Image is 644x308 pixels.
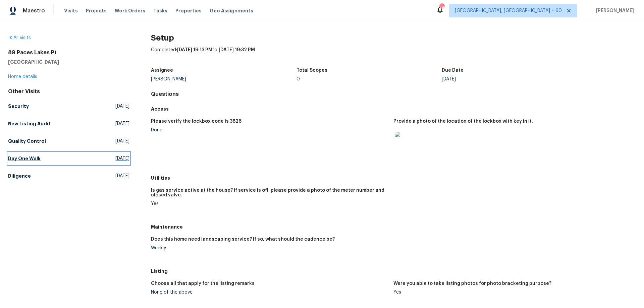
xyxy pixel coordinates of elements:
[8,152,129,165] a: Day One Walk[DATE]
[393,281,551,286] h5: Were you able to take listing photos for photo bracketing purpose?
[151,106,636,112] h5: Access
[175,7,202,14] span: Properties
[151,68,173,73] h5: Assignee
[64,7,78,14] span: Visits
[297,68,327,73] h5: Total Scopes
[8,103,29,110] h5: Security
[8,135,129,147] a: Quality Control[DATE]
[393,290,631,295] div: Yes
[8,170,129,182] a: Diligence[DATE]
[151,281,255,286] h5: Choose all that apply for the listing remarks
[151,91,636,98] h4: Questions
[8,100,129,112] a: Security[DATE]
[8,74,37,79] a: Home details
[151,35,636,41] h2: Setup
[8,49,129,56] h2: 89 Paces Lakes Pt
[8,173,31,179] h5: Diligence
[393,119,533,124] h5: Provide a photo of the location of the lockbox with key in it.
[151,246,388,250] div: Weekly
[115,7,145,14] span: Work Orders
[151,201,388,206] div: Yes
[151,175,636,181] h5: Utilities
[151,188,388,197] h5: Is gas service active at the house? If service is off, please provide a photo of the meter number...
[23,7,45,14] span: Maestro
[8,138,46,144] h5: Quality Control
[151,119,241,124] h5: Please verify the lockbox code is 3826
[151,224,636,230] h5: Maintenance
[8,120,51,127] h5: New Listing Audit
[115,138,129,144] span: [DATE]
[151,237,335,242] h5: Does this home need landscaping service? If so, what should the cadence be?
[297,77,442,81] div: 0
[86,7,107,14] span: Projects
[115,120,129,127] span: [DATE]
[455,7,562,14] span: [GEOGRAPHIC_DATA], [GEOGRAPHIC_DATA] + 60
[177,48,212,52] span: [DATE] 19:13 PM
[8,118,129,130] a: New Listing Audit[DATE]
[151,77,297,81] div: [PERSON_NAME]
[8,59,129,65] h5: [GEOGRAPHIC_DATA]
[151,290,388,295] div: None of the above
[219,48,255,52] span: [DATE] 19:32 PM
[593,7,634,14] span: [PERSON_NAME]
[151,47,636,64] div: Completed: to
[8,155,41,162] h5: Day One Walk
[115,155,129,162] span: [DATE]
[153,8,167,13] span: Tasks
[442,77,587,81] div: [DATE]
[8,88,129,95] div: Other Visits
[210,7,253,14] span: Geo Assignments
[151,268,636,274] h5: Listing
[439,4,444,11] div: 796
[151,128,388,132] div: Done
[8,36,31,40] a: All visits
[115,173,129,179] span: [DATE]
[442,68,464,73] h5: Due Date
[115,103,129,110] span: [DATE]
